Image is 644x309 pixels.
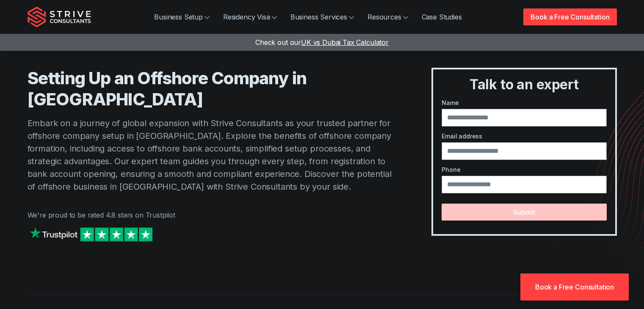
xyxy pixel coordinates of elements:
a: Business Setup [147,8,216,25]
a: Residency Visa [216,8,284,25]
img: Strive on Trustpilot [28,225,155,243]
h1: Setting Up an Offshore Company in [GEOGRAPHIC_DATA] [28,68,398,110]
button: Submit [442,204,606,221]
h3: Talk to an expert [437,76,611,93]
a: Check out ourUK vs Dubai Tax Calculator [255,38,389,47]
a: Resources [361,8,415,25]
label: Email address [442,132,606,141]
label: Name [442,98,606,107]
a: Case Studies [415,8,469,25]
p: We're proud to be rated 4.8 stars on Trustpilot [28,210,398,220]
p: Embark on a journey of global expansion with Strive Consultants as your trusted partner for offsh... [28,117,398,193]
img: Strive Consultants [28,6,91,28]
span: UK vs Dubai Tax Calculator [301,38,389,47]
label: Phone [442,165,606,174]
a: Book a Free Consultation [520,273,629,301]
a: Book a Free Consultation [523,8,616,25]
a: Business Services [284,8,361,25]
